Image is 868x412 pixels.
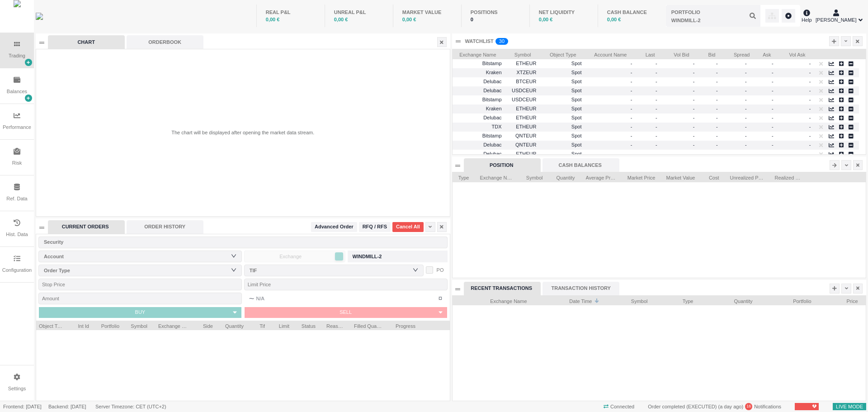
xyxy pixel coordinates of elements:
[525,172,543,181] span: Symbol
[809,106,811,111] span: -
[631,124,632,129] span: -
[507,149,537,159] span: ETHEUR
[224,321,244,330] span: Quantity
[6,231,28,238] div: Hist. Data
[244,279,448,290] input: Limit Price
[249,293,255,304] span: ~
[495,38,508,45] sup: 30
[542,104,582,114] span: Spot
[656,133,660,138] span: -
[716,142,721,147] span: -
[402,9,452,16] div: MARKET VALUE
[809,133,811,138] span: -
[631,142,632,147] span: -
[745,97,750,102] span: -
[483,151,501,156] span: Delubac
[745,61,750,66] span: -
[693,115,695,120] span: -
[249,293,264,304] span: N/A
[716,70,721,75] span: -
[439,293,443,304] span: ¤
[716,88,721,93] span: -
[483,142,501,147] span: Delubac
[607,17,621,22] span: 0,00 €
[542,85,582,96] span: Spot
[809,79,811,84] span: -
[607,9,657,16] div: CASH BALANCE
[231,267,236,273] i: icon: down
[605,296,648,305] span: Symbol
[656,70,660,75] span: -
[745,133,750,138] span: -
[44,266,232,275] div: Order Type
[656,61,660,66] span: -
[809,70,811,75] span: -
[507,95,537,105] span: USDCEUR
[502,38,505,47] p: 0
[656,97,660,102] span: -
[716,79,721,84] span: -
[542,282,619,295] div: TRANSACTION HISTORY
[542,131,582,141] span: Spot
[471,16,520,24] div: 0
[693,79,695,84] span: -
[395,321,415,330] span: Progress
[542,113,582,123] span: Spot
[245,307,434,318] button: SELL
[809,115,811,120] span: -
[802,8,812,24] div: Help
[631,106,632,111] span: -
[693,106,695,111] span: -
[809,88,811,93] span: -
[627,172,656,181] span: Market Price
[48,220,125,234] div: CURRENT ORDERS
[507,131,537,141] span: QNTEUR
[276,321,289,330] span: Limit
[542,122,582,132] span: Spot
[542,49,576,58] span: Object Type
[659,296,693,305] span: Type
[656,115,660,120] span: -
[764,296,811,305] span: Portfolio
[334,9,384,16] div: UNREAL P&L
[631,79,632,84] span: -
[471,9,520,16] div: POSITIONS
[745,151,750,156] span: -
[631,70,632,75] span: -
[809,97,811,102] span: -
[539,17,553,22] span: 0,00 €
[716,61,721,66] span: -
[39,307,229,318] button: BUY
[772,61,777,66] span: -
[693,133,695,138] span: -
[716,106,721,111] span: -
[656,79,660,84] span: -
[2,266,32,274] div: Configuration
[507,140,537,150] span: QNTEUR
[507,104,537,114] span: ETHEUR
[772,88,777,93] span: -
[772,106,777,111] span: -
[833,402,866,412] span: LIVE MODE
[745,79,750,84] span: -
[656,151,660,156] span: -
[486,70,502,75] span: Kraken
[255,321,265,330] span: Tif
[671,9,700,16] div: PORTFOLIO
[266,9,316,16] div: REAL P&L
[645,402,784,412] div: Notifications
[135,309,146,315] span: BUY
[600,402,637,412] span: Connected
[772,133,777,138] span: -
[315,223,354,231] span: Advanced Order
[717,404,743,409] span: ( )
[455,172,469,181] span: Type
[809,151,811,156] span: -
[745,88,750,93] span: -
[499,38,502,47] p: 3
[726,49,750,58] span: Spread
[631,133,632,138] span: -
[413,267,418,273] i: icon: down
[666,5,760,27] input: WINDMILL-2
[171,129,314,137] div: The chart will be displayed after opening the market data stream.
